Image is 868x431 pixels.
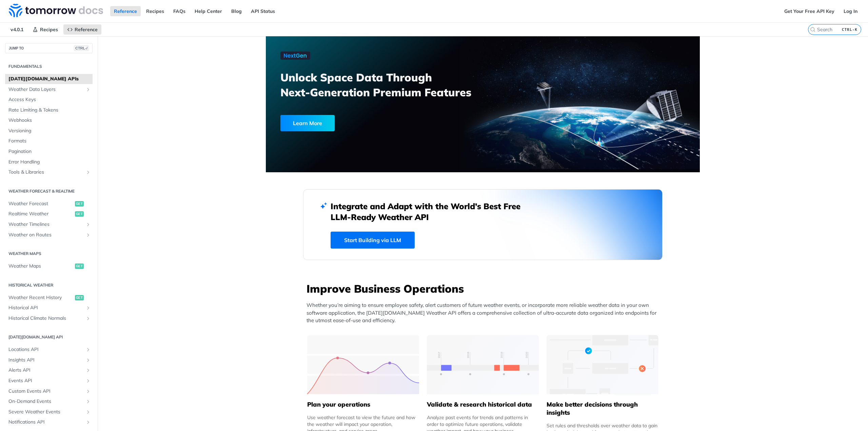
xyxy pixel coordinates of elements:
span: Insights API [8,357,84,364]
span: Notifications API [8,419,84,426]
span: Recipes [40,26,58,33]
h3: Improve Business Operations [307,281,663,296]
a: Tools & LibrariesShow subpages for Tools & Libraries [5,167,93,177]
span: Rate Limiting & Tokens [8,107,91,114]
button: Show subpages for Notifications API [85,419,91,425]
button: Show subpages for Alerts API [85,368,91,373]
span: Weather Data Layers [8,86,84,93]
button: JUMP TOCTRL-/ [5,43,93,53]
span: get [75,211,84,217]
h5: Validate & research historical data [427,400,539,409]
button: Show subpages for Historical API [85,305,91,311]
a: Versioning [5,126,93,136]
h2: [DATE][DOMAIN_NAME] API [5,334,93,340]
button: Show subpages for Locations API [85,347,91,352]
button: Show subpages for Custom Events API [85,389,91,394]
a: Recipes [29,24,62,35]
h3: Unlock Space Data Through Next-Generation Premium Features [280,70,490,100]
span: Versioning [8,128,91,134]
a: Reference [110,6,141,16]
span: Severe Weather Events [8,409,84,415]
span: Alerts API [8,367,84,374]
span: Weather on Routes [8,232,84,238]
h2: Fundamentals [5,63,93,70]
span: CTRL-/ [74,45,89,51]
a: Blog [228,6,245,16]
img: Tomorrow.io Weather API Docs [9,4,103,17]
a: FAQs [170,6,189,16]
a: Locations APIShow subpages for Locations API [5,345,93,355]
a: [DATE][DOMAIN_NAME] APIs [5,74,93,84]
h2: Weather Forecast & realtime [5,188,93,194]
span: v4.0.1 [7,24,27,35]
span: get [75,295,84,300]
h2: Integrate and Adapt with the World’s Best Free LLM-Ready Weather API [331,201,531,222]
a: Get Your Free API Key [781,6,838,16]
button: Show subpages for Insights API [85,357,91,363]
svg: Search [810,27,815,32]
span: Tools & Libraries [8,169,84,176]
span: Historical API [8,305,84,311]
a: Severe Weather EventsShow subpages for Severe Weather Events [5,407,93,417]
span: Locations API [8,346,84,353]
a: Access Keys [5,95,93,105]
span: Pagination [8,148,91,155]
span: Reference [75,26,98,33]
a: Recipes [142,6,168,16]
kbd: CTRL-K [840,26,859,33]
img: a22d113-group-496-32x.svg [547,335,658,394]
a: Learn More [280,115,448,131]
a: Notifications APIShow subpages for Notifications API [5,417,93,427]
span: Formats [8,138,91,144]
a: Error Handling [5,157,93,167]
a: Rate Limiting & Tokens [5,105,93,115]
img: 39565e8-group-4962x.svg [307,335,419,394]
a: Weather Data LayersShow subpages for Weather Data Layers [5,84,93,95]
a: Historical Climate NormalsShow subpages for Historical Climate Normals [5,313,93,324]
span: [DATE][DOMAIN_NAME] APIs [8,76,91,82]
span: Weather Recent History [8,294,73,301]
span: get [75,263,84,269]
a: API Status [247,6,279,16]
a: Formats [5,136,93,146]
img: 13d7ca0-group-496-2.svg [427,335,539,394]
span: Historical Climate Normals [8,315,84,322]
a: Weather Forecastget [5,199,93,209]
a: Weather Recent Historyget [5,293,93,303]
a: Start Building via LLM [331,232,415,249]
a: Pagination [5,146,93,157]
h2: Historical Weather [5,282,93,288]
span: Custom Events API [8,388,84,395]
a: Weather TimelinesShow subpages for Weather Timelines [5,219,93,230]
a: Reference [63,24,101,35]
button: Show subpages for Severe Weather Events [85,409,91,415]
span: Access Keys [8,96,91,103]
button: Show subpages for Weather Timelines [85,222,91,227]
button: Show subpages for On-Demand Events [85,399,91,404]
h5: Plan your operations [307,400,419,409]
a: Alerts APIShow subpages for Alerts API [5,365,93,375]
span: Weather Maps [8,263,73,270]
span: Events API [8,377,84,384]
button: Show subpages for Weather on Routes [85,232,91,238]
h5: Make better decisions through insights [547,400,658,417]
button: Show subpages for Historical Climate Normals [85,316,91,321]
button: Show subpages for Weather Data Layers [85,87,91,92]
span: Realtime Weather [8,211,73,217]
button: Show subpages for Events API [85,378,91,384]
a: Historical APIShow subpages for Historical API [5,303,93,313]
a: Help Center [191,6,226,16]
a: On-Demand EventsShow subpages for On-Demand Events [5,396,93,407]
span: get [75,201,84,207]
span: Webhooks [8,117,91,124]
a: Custom Events APIShow subpages for Custom Events API [5,386,93,396]
a: Webhooks [5,115,93,125]
span: Error Handling [8,159,91,165]
a: Log In [840,6,861,16]
img: NextGen [280,52,310,60]
a: Weather Mapsget [5,261,93,271]
a: Weather on RoutesShow subpages for Weather on Routes [5,230,93,240]
span: Weather Timelines [8,221,84,228]
span: Weather Forecast [8,200,73,207]
button: Show subpages for Tools & Libraries [85,170,91,175]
